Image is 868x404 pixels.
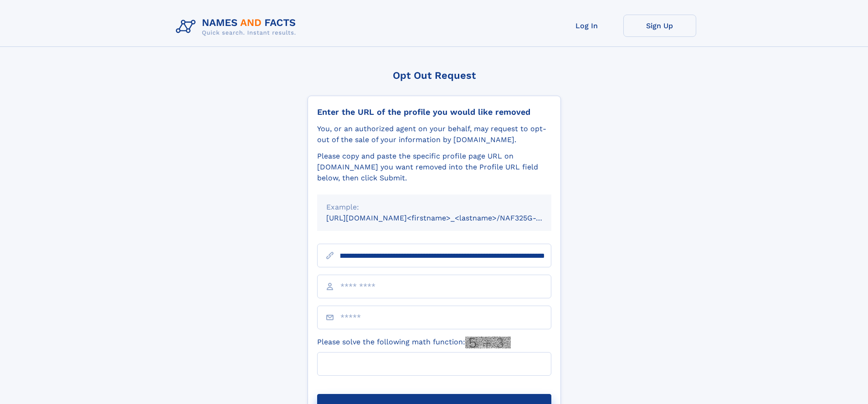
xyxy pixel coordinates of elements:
[317,107,551,117] div: Enter the URL of the profile you would like removed
[308,70,561,81] div: Opt Out Request
[623,15,696,37] a: Sign Up
[172,15,303,39] img: Logo Names and Facts
[317,151,551,184] div: Please copy and paste the specific profile page URL on [DOMAIN_NAME] you want removed into the Pr...
[326,214,569,222] small: [URL][DOMAIN_NAME]<firstname>_<lastname>/NAF325G-xxxxxxxx
[317,123,551,145] div: You, or an authorized agent on your behalf, may request to opt-out of the sale of your informatio...
[317,337,511,348] label: Please solve the following math function:
[326,202,542,213] div: Example:
[550,15,623,37] a: Log In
